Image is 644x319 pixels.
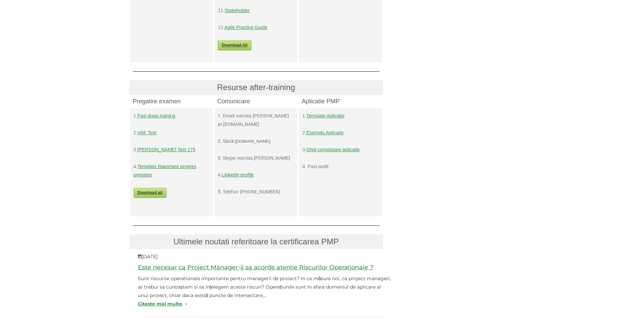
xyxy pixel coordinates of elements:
[133,98,211,104] h4: Pregatire examen
[306,113,344,118] a: Template Aplicatie
[138,264,373,271] a: Este necesar ca Project Manager-ii sa acorde atenție Riscurilor Operaționale ?
[218,112,294,129] p: 1. Email: narciss.[PERSON_NAME] at [DOMAIN_NAME]
[218,40,252,50] a: Download All
[218,137,294,145] p: 2. Slack:
[133,83,380,91] h3: Resurse after-training
[138,254,158,260] span: [DATE]
[302,162,379,171] p: 4. Pasi audit
[218,154,294,162] p: 3. Skype: narciss.[PERSON_NAME]
[218,23,294,32] p: 12.
[134,188,167,198] a: Download all
[134,145,210,154] p: 3.
[306,147,360,152] a: Ghid completare aplicatie
[133,238,380,246] h3: Ultimele noutati referitoare la certificarea PMP
[302,129,379,137] p: 2.
[138,274,391,300] section: Sunt riscurile operationale importante pentru managerii de proiect? In ce măsura noi, ca project ...
[134,129,210,137] p: 2.
[137,147,195,152] a: [PERSON_NAME] Test 175
[218,6,294,15] p: 11.
[224,8,250,13] a: Stakeholder
[134,162,210,179] p: 4.
[137,130,156,135] a: VAK Test
[306,130,344,135] a: Exemplu Aplicatie
[302,98,379,104] h4: Aplicatie PMP
[134,164,196,178] a: Template Raportare progres pregatire
[138,300,391,308] a: Citeste mai multe
[217,98,295,104] h4: Comunicare
[235,139,270,144] span: [DOMAIN_NAME]
[218,171,294,179] p: 4.
[302,145,379,154] p: 3.
[222,172,254,178] a: Linkedin profile
[218,188,294,196] p: 5. Telefon: [PHONE_NUMBER]
[302,112,379,120] p: 1.
[224,25,267,30] a: Agile Practice Guide
[137,113,175,118] a: Pasi dupa training
[134,112,210,120] p: 1.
